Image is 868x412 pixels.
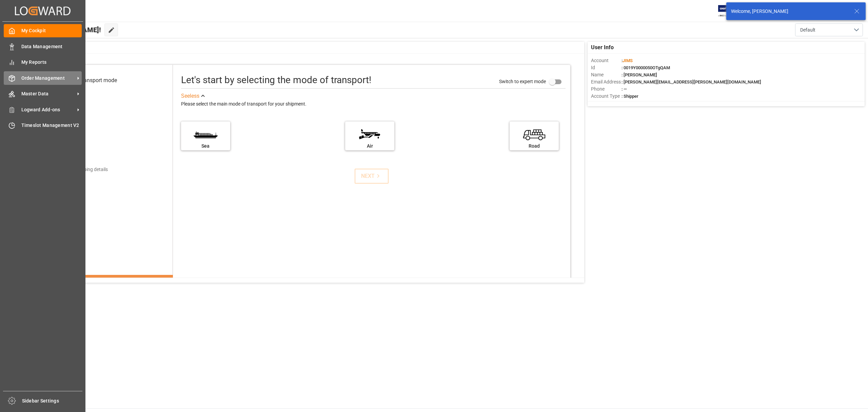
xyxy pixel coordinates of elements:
span: Default [800,26,815,34]
span: : [PERSON_NAME] [622,72,657,77]
span: Account [591,57,622,64]
div: Add shipping details [65,166,108,173]
div: Please select the main mode of transport for your shipment. [181,100,566,108]
img: Exertis%20JAM%20-%20Email%20Logo.jpg_1722504956.jpg [718,5,742,17]
a: My Reports [4,56,82,69]
span: Order Management [21,75,75,82]
span: My Reports [21,59,82,66]
span: Sidebar Settings [22,397,83,405]
button: open menu [795,23,863,36]
span: : [PERSON_NAME][EMAIL_ADDRESS][PERSON_NAME][DOMAIN_NAME] [622,79,761,85]
span: Account Type [591,93,622,100]
span: Data Management [21,43,82,50]
div: Air [349,143,391,150]
span: Switch to expert mode [499,79,546,84]
a: My Cockpit [4,24,82,37]
a: Timeslot Management V2 [4,119,82,132]
div: NEXT [361,172,382,180]
div: See less [181,92,199,100]
div: Sea [184,143,227,150]
span: Timeslot Management V2 [21,122,82,129]
span: : Shipper [622,94,638,99]
span: Master Data [21,90,75,97]
button: NEXT [355,169,389,184]
a: Data Management [4,40,82,53]
span: : 0019Y0000050OTgQAM [622,65,670,70]
span: Email Address [591,78,622,86]
div: Let's start by selecting the mode of transport! [181,73,371,87]
span: : [622,58,633,63]
span: User Info [591,43,614,52]
span: Logward Add-ons [21,106,75,113]
span: : — [622,87,627,92]
div: Road [513,143,555,150]
span: Phone [591,86,622,93]
span: Name [591,71,622,78]
div: Welcome, [PERSON_NAME] [731,8,848,15]
span: My Cockpit [21,27,82,34]
span: Id [591,64,622,71]
div: Select transport mode [64,76,117,85]
span: JIMS [623,58,633,63]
